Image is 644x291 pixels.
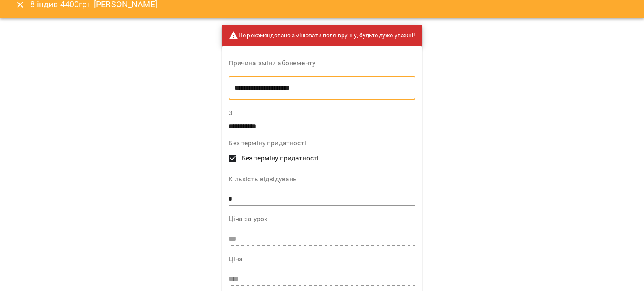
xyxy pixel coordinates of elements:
[229,31,415,41] span: Не рекомендовано змінювати поля вручну, будьте дуже уважні!
[241,153,319,163] span: Без терміну придатності
[229,216,415,222] label: Ціна за урок
[229,110,415,116] label: З
[229,140,415,147] label: Без терміну придатності
[229,60,415,67] label: Причина зміни абонементу
[229,176,415,183] label: Кількість відвідувань
[229,256,415,263] label: Ціна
